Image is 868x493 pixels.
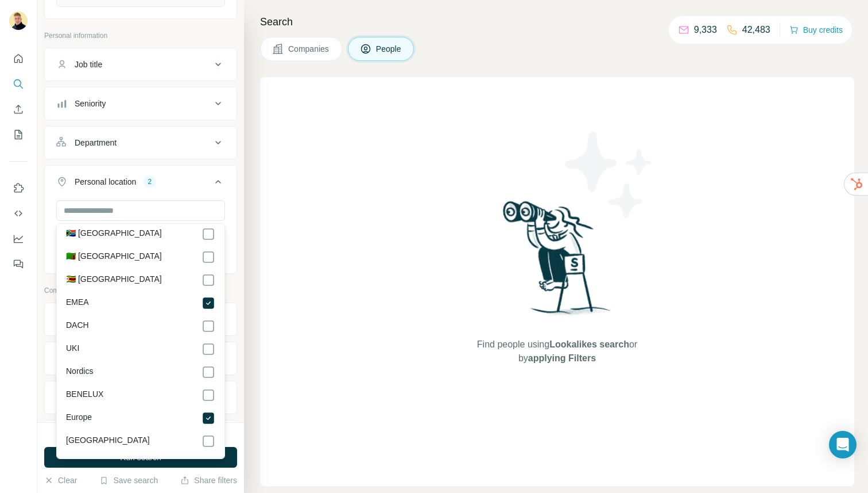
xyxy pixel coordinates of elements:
div: Seniority [75,98,106,109]
button: Share filters [180,475,237,486]
p: 42,483 [742,23,770,37]
button: Enrich CSV [9,99,28,120]
button: Company [45,305,237,333]
img: Avatar [9,12,28,30]
label: 🇿🇲 [GEOGRAPHIC_DATA] [66,250,162,264]
span: People [376,43,402,55]
button: Personal location2 [45,168,237,200]
button: My lists [9,124,28,145]
button: Job title [45,51,237,78]
label: [GEOGRAPHIC_DATA] [66,434,150,448]
span: applying Filters [528,353,596,363]
label: EMEA [66,296,89,310]
button: Department [45,129,237,156]
p: Company information [44,285,237,296]
button: Use Surfe on LinkedIn [9,178,28,198]
button: Clear [44,475,77,486]
button: Run search [44,447,237,468]
p: 9,333 [694,23,717,37]
label: 🇿🇦 [GEOGRAPHIC_DATA] [66,227,162,241]
button: Search [9,74,28,94]
span: Lookalikes search [549,339,629,349]
div: Personal location [75,176,136,188]
label: Nordics [66,365,93,379]
div: Job title [75,59,102,70]
button: HQ location [45,384,237,411]
div: Open Intercom Messenger [829,431,857,458]
div: Department [75,137,117,148]
button: Use Surfe API [9,203,28,224]
h4: Search [260,14,854,30]
button: Industry [45,345,237,372]
img: Surfe Illustration - Stars [557,123,661,227]
label: APAC [66,457,87,471]
button: Quick start [9,48,28,69]
span: Companies [288,43,330,55]
label: 🇿🇼 [GEOGRAPHIC_DATA] [66,273,162,287]
button: Seniority [45,90,237,117]
label: DACH [66,319,89,333]
label: BENELUX [66,388,103,402]
img: Surfe Illustration - Woman searching with binoculars [498,198,617,326]
label: UKI [66,342,79,356]
p: Personal information [44,30,237,41]
button: Feedback [9,254,28,274]
label: Europe [66,411,92,425]
button: Dashboard [9,228,28,249]
button: Buy credits [789,22,843,38]
span: Find people using or by [465,338,649,365]
button: Save search [99,475,158,486]
div: 2 [143,177,156,187]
